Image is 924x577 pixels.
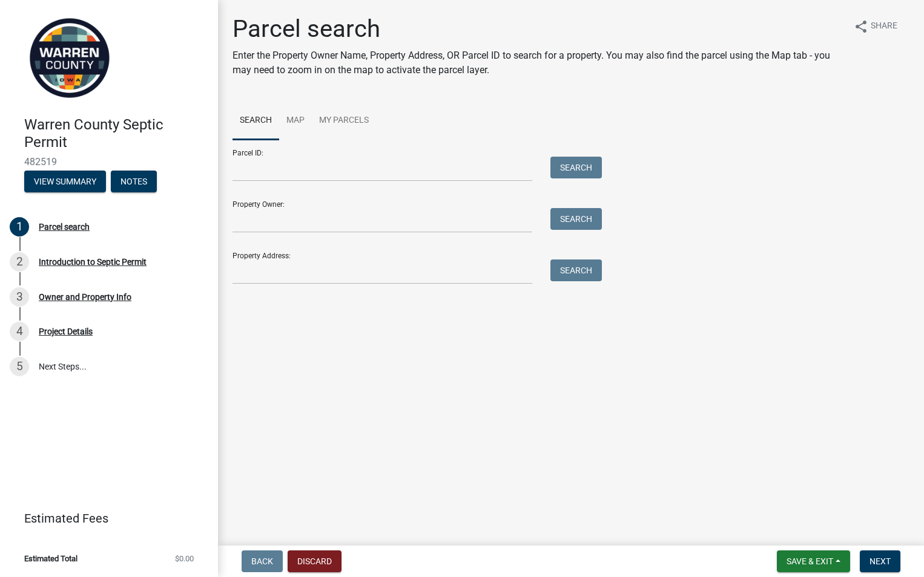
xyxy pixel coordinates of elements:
[24,171,106,192] button: View Summary
[550,259,602,281] button: Search
[777,550,850,572] button: Save & Exit
[871,19,897,34] span: Share
[24,13,115,103] img: Warren County, Iowa
[24,156,194,168] span: 482519
[870,556,891,566] span: Next
[242,550,283,572] button: Back
[24,555,78,562] span: Estimated Total
[10,506,199,530] a: Estimated Fees
[111,171,157,192] button: Notes
[10,357,29,376] div: 5
[39,293,131,301] div: Owner and Property Info
[233,48,844,77] p: Enter the Property Owner Name, Property Address, OR Parcel ID to search for a property. You may a...
[854,19,868,34] i: share
[24,177,106,187] wm-modal-confirm: Summary
[860,550,900,572] button: Next
[10,252,29,272] div: 2
[233,102,279,140] a: Search
[550,157,602,178] button: Search
[39,327,93,336] div: Project Details
[279,102,312,140] a: Map
[233,15,844,44] h1: Parcel search
[39,258,147,266] div: Introduction to Septic Permit
[550,208,602,230] button: Search
[288,550,342,572] button: Discard
[312,102,376,140] a: My Parcels
[24,116,208,151] h4: Warren County Septic Permit
[10,217,29,236] div: 1
[251,556,273,566] span: Back
[787,556,833,566] span: Save & Exit
[111,177,157,187] wm-modal-confirm: Notes
[844,15,907,38] button: shareShare
[175,555,194,562] span: $0.00
[10,322,29,341] div: 4
[10,287,29,307] div: 3
[39,223,90,231] div: Parcel search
